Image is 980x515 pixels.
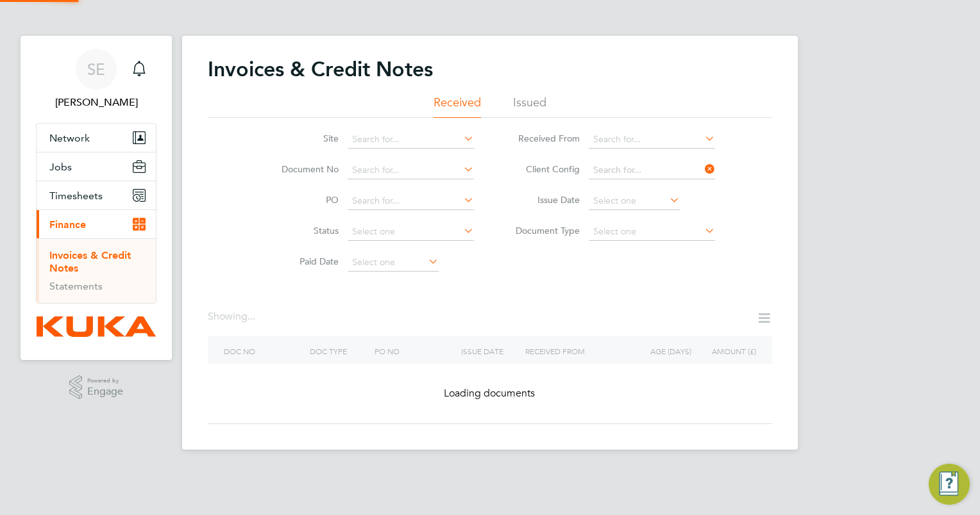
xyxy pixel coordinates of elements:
div: Showing [208,310,258,323]
nav: Main navigation [21,36,172,360]
a: Powered byEngage [69,375,124,400]
label: Client Config [506,163,580,175]
span: Timesheets [49,190,103,202]
input: Select one [589,223,715,241]
input: Search for... [348,131,474,149]
label: Document No [265,163,339,175]
a: SE[PERSON_NAME] [36,49,156,110]
button: Jobs [37,152,156,181]
a: Invoices & Credit Notes [49,249,131,274]
span: ... [248,310,255,323]
span: Jobs [49,161,72,173]
input: Search for... [348,192,474,210]
input: Select one [348,254,439,272]
li: Received [434,95,481,118]
a: Statements [49,280,103,292]
button: Timesheets [37,181,156,209]
label: Received From [506,133,580,144]
span: Network [49,132,90,144]
li: Issued [513,95,546,118]
span: Engage [87,386,123,397]
input: Select one [348,223,474,241]
input: Search for... [589,131,715,149]
label: Site [265,133,339,144]
a: Go to home page [36,316,156,337]
label: PO [265,194,339,206]
label: Paid Date [265,256,339,267]
input: Search for... [589,161,715,179]
button: Engage Resource Center [929,464,970,505]
span: Finance [49,218,86,231]
img: kuka-logo-retina.png [37,316,156,337]
span: SE [87,61,105,78]
h2: Invoices & Credit Notes [208,56,433,82]
button: Finance [37,210,156,238]
button: Network [37,124,156,152]
label: Document Type [506,225,580,236]
label: Issue Date [506,194,580,206]
span: Powered by [87,375,123,386]
div: Finance [37,238,156,303]
span: Sharon Edwards [36,95,156,110]
label: Status [265,225,339,236]
input: Search for... [348,161,474,179]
